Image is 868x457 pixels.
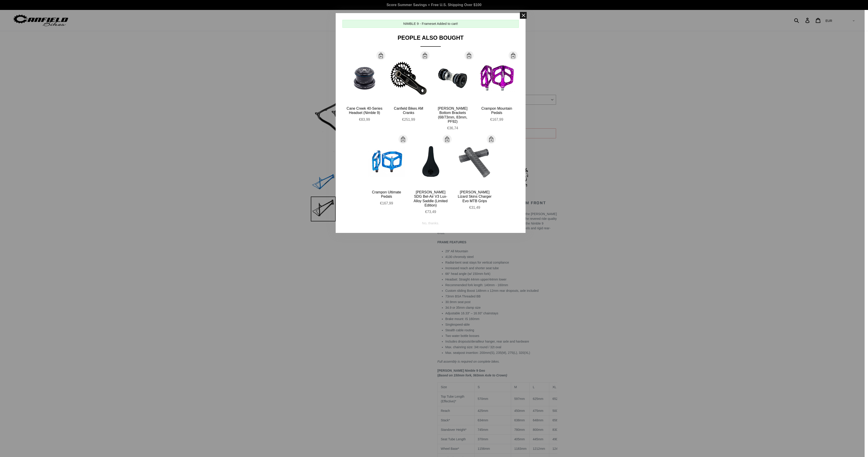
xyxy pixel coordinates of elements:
[434,60,471,97] img: Canfield-Bottom-Bracket-73mm-Shopify_large.jpg
[478,106,515,115] div: Crampon Mountain Pedals
[346,106,383,115] div: Cane Creek 40-Series Headset (Nimble 9)
[368,143,405,181] img: Canfield-Crampon-Ultimate-Blue_large.jpg
[469,206,480,209] span: €31,49
[412,190,449,207] div: [PERSON_NAME] SDG Bel-Air V3 Lux-Alloy Saddle (Limited Edition)
[456,190,493,203] div: [PERSON_NAME] Lizard Skins Charger Evo MTB Grips
[447,126,458,130] span: €36,74
[359,118,370,121] span: €83,99
[390,106,427,115] div: Canfield Bikes AM Cranks
[368,190,405,199] div: Crampon Ultimate Pedals
[390,60,427,97] img: Canfield-Crank-ABRing-2_df4c4e77-9ee2-41fa-a362-64b584e1fd51_large.jpg
[456,143,493,181] img: Canfield-Grips-3_large.jpg
[380,201,393,205] span: €167,99
[346,60,383,97] img: Cane-Creek-40-Shopify_large.jpg
[490,118,503,121] span: €167,99
[422,217,439,226] div: No, thanks.
[412,143,449,181] img: Canfield-SDG-Bel-Air-Saddle_large.jpg
[478,60,515,97] img: Canfield-Crampon-Mountain-Purple-Shopify_large.jpg
[403,21,458,26] div: NIMBLE 9 - Frameset Added to cart!
[425,210,436,214] span: €73,49
[434,106,471,124] div: [PERSON_NAME] Bottom Brackets (68/73mm, 83mm, PF92)
[402,118,415,121] span: €251,99
[342,35,519,47] div: People Also Bought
